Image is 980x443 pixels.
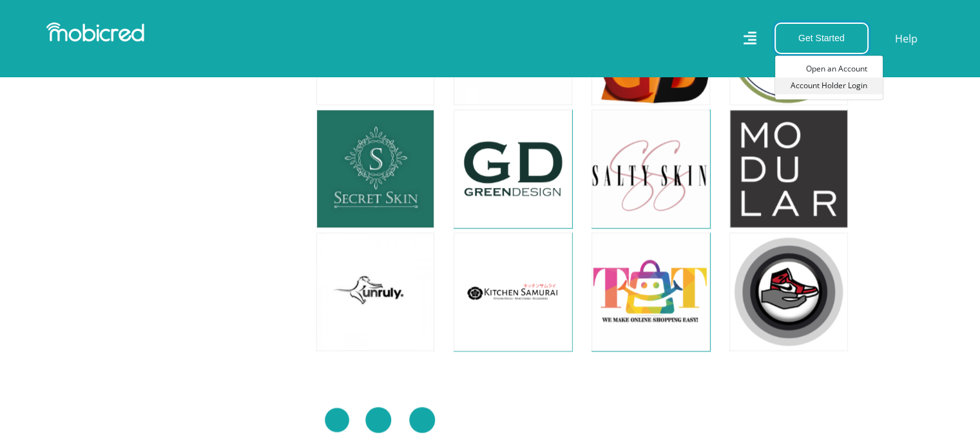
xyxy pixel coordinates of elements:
a: Help [894,30,918,47]
button: Get Started [774,23,869,54]
a: Account Holder Login [775,77,883,94]
img: Mobicred [46,23,144,42]
a: Open an Account [775,61,883,77]
div: Get Started [774,55,883,100]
